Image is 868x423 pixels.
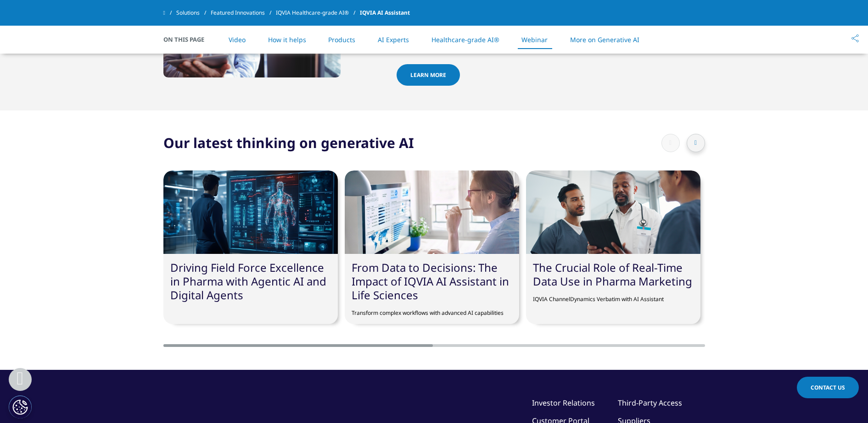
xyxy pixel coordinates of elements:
a: Solutions [176,5,211,21]
a: Webinar [521,35,548,44]
a: More on Generative AI [570,35,639,44]
span: LEARN MORE [410,71,446,79]
a: LEARN MORE [397,64,460,86]
button: 쿠키 설정 [9,396,32,418]
a: Video [229,35,246,44]
a: AI Experts [378,35,409,44]
a: Healthcare-grade AI® [431,35,499,44]
span: Contact Us [811,384,845,391]
a: Driving Field Force Excellence in Pharma with Agentic AI and Digital Agents [170,260,326,302]
a: Investor Relations [532,398,595,408]
a: From Data to Decisions: The Impact of IQVIA AI Assistant in Life Sciences [352,260,509,302]
span: On This Page [163,35,214,44]
a: The Crucial Role of Real-Time Data Use in Pharma Marketing [533,260,692,289]
p: IQVIA ChannelDynamics Verbatim with AI Assistant [533,288,694,303]
a: How it helps [268,35,306,44]
a: Featured Innovations [211,5,276,21]
a: IQVIA Healthcare-grade AI® [276,5,360,21]
a: Third-Party Access [618,398,682,408]
span: IQVIA AI Assistant [360,5,410,21]
p: Transform complex workflows with advanced AI capabilities [352,302,512,317]
a: Contact Us [797,377,859,398]
h2: Our latest thinking on generative AI [163,133,414,152]
a: Products [328,35,355,44]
